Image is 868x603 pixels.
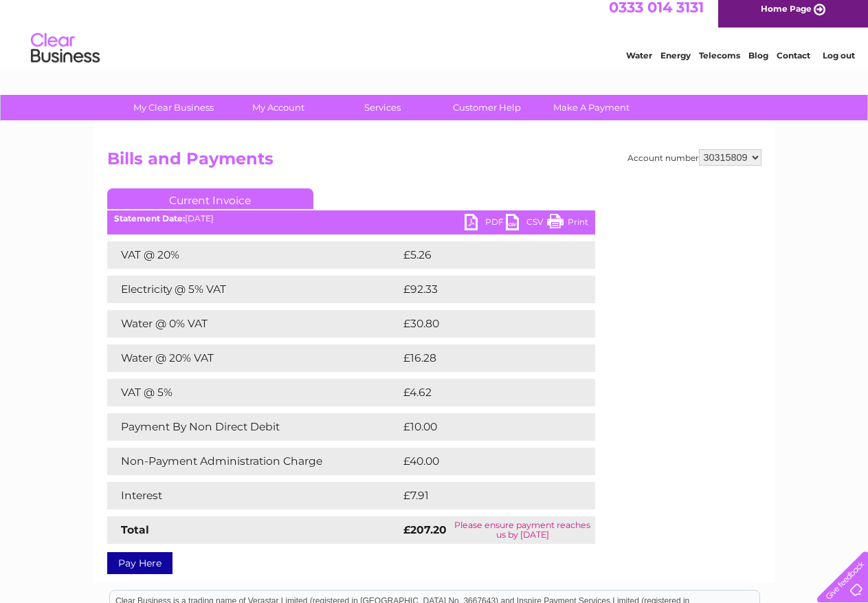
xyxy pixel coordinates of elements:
[400,448,568,475] td: £40.00
[400,241,563,269] td: £5.26
[823,58,855,69] a: Log out
[107,379,400,406] td: VAT @ 5%
[107,214,595,223] div: [DATE]
[547,214,588,234] a: Print
[107,276,400,303] td: Electricity @ 5% VAT
[699,58,740,69] a: Telecoms
[107,344,400,372] td: Water @ 20% VAT
[107,448,400,475] td: Non-Payment Administration Charge
[107,482,400,509] td: Interest
[627,149,761,166] div: Account number
[400,379,563,406] td: £4.62
[403,523,447,536] strong: £207.20
[107,310,400,338] td: Water @ 0% VAT
[107,552,173,574] a: Pay Here
[660,58,691,69] a: Energy
[107,188,313,209] a: Current Invoice
[114,213,185,223] b: Statement Date:
[107,413,400,441] td: Payment By Non Direct Debit
[626,58,652,69] a: Water
[326,95,439,120] a: Services
[110,8,759,67] div: Clear Business is a trading name of Verastar Limited (registered in [GEOGRAPHIC_DATA] No. 3667643...
[117,95,230,120] a: My Clear Business
[430,95,544,120] a: Customer Help
[465,214,506,234] a: PDF
[450,516,594,544] td: Please ensure payment reaches us by [DATE]
[400,276,567,303] td: £92.33
[506,214,547,234] a: CSV
[777,58,810,69] a: Contact
[609,7,704,24] a: 0333 014 3131
[535,95,648,120] a: Make A Payment
[107,241,400,269] td: VAT @ 20%
[221,95,335,120] a: My Account
[400,344,566,372] td: £16.28
[121,523,149,536] strong: Total
[400,413,567,441] td: £10.00
[30,36,100,78] img: logo.png
[400,482,561,509] td: £7.91
[107,149,761,175] h2: Bills and Payments
[400,310,568,338] td: £30.80
[748,58,768,69] a: Blog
